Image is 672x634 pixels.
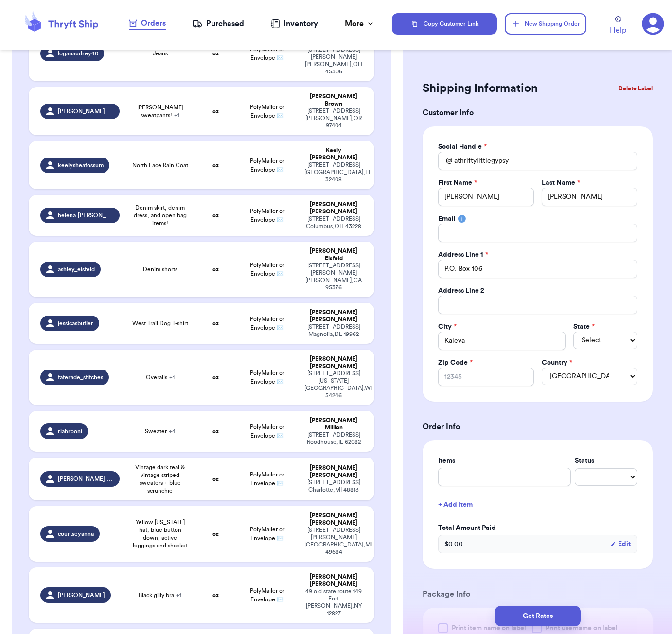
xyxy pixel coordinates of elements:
[58,591,105,599] span: [PERSON_NAME]
[139,591,181,599] span: Black gilly bra
[212,51,219,56] strong: oz
[58,427,82,435] span: riahrooni
[146,373,175,381] span: Overalls
[250,208,284,223] span: PolyMailer or Envelope ✉️
[610,16,626,36] a: Help
[610,24,626,36] span: Help
[505,13,586,35] button: New Shipping Order
[250,104,284,119] span: PolyMailer or Envelope ✉️
[304,588,363,617] div: 49 old state route 149 Fort [PERSON_NAME] , NY 12827
[250,424,284,439] span: PolyMailer or Envelope ✉️
[58,161,104,169] span: keelysheafossum
[169,428,176,434] span: + 4
[304,431,363,446] div: [STREET_ADDRESS] Roodhouse , IL 62082
[212,531,219,537] strong: oz
[129,18,166,30] a: Orders
[131,104,189,119] span: [PERSON_NAME] sweatpants!
[143,265,177,273] span: Denim shorts
[304,573,363,588] div: [PERSON_NAME] [PERSON_NAME]
[438,250,488,260] label: Address Line 1
[304,370,363,399] div: [STREET_ADDRESS] [US_STATE][GEOGRAPHIC_DATA] , WI 54246
[250,370,284,385] span: PolyMailer or Envelope ✉️
[176,592,181,598] span: + 1
[58,373,103,381] span: taterade_stitches
[250,262,284,277] span: PolyMailer or Envelope ✉️
[434,494,641,515] button: + Add Item
[438,286,484,296] label: Address Line 2
[304,355,363,370] div: [PERSON_NAME] [PERSON_NAME]
[495,606,581,626] button: Get Rates
[132,319,188,327] span: West Trail Dog T-shirt
[304,201,363,215] div: [PERSON_NAME] [PERSON_NAME]
[131,204,189,227] span: Denim skirt, denim dress, and open bag items!
[304,46,363,75] div: [STREET_ADDRESS][PERSON_NAME] [PERSON_NAME] , OH 45306
[438,178,477,188] label: First Name
[212,374,219,380] strong: oz
[438,214,456,224] label: Email
[212,592,219,598] strong: oz
[542,358,572,368] label: Country
[304,93,363,107] div: [PERSON_NAME] Brown
[304,512,363,527] div: [PERSON_NAME] [PERSON_NAME]
[438,368,533,386] input: 12345
[304,417,363,431] div: [PERSON_NAME] Million
[58,475,114,483] span: [PERSON_NAME].[PERSON_NAME]
[131,518,189,549] span: Yellow [US_STATE] hat, blue button down, active leggings and shacket
[250,588,284,602] span: PolyMailer or Envelope ✉️
[304,309,363,323] div: [PERSON_NAME] [PERSON_NAME]
[304,161,363,183] div: [STREET_ADDRESS] [GEOGRAPHIC_DATA] , FL 32408
[271,18,318,30] a: Inventory
[438,322,457,332] label: City
[304,247,363,262] div: [PERSON_NAME] Eisfeld
[615,78,656,99] button: Delete Label
[438,152,452,170] div: @
[250,158,284,173] span: PolyMailer or Envelope ✉️
[304,107,363,129] div: [STREET_ADDRESS] [PERSON_NAME] , OR 97404
[438,142,487,152] label: Social Handle
[304,147,363,161] div: Keely [PERSON_NAME]
[58,265,95,273] span: ashley_eisfeld
[129,18,166,29] div: Orders
[212,320,219,326] strong: oz
[212,428,219,434] strong: oz
[304,215,363,230] div: [STREET_ADDRESS] Columbus , OH 43228
[250,316,284,331] span: PolyMailer or Envelope ✉️
[192,18,244,30] a: Purchased
[58,50,98,57] span: loganaudrey40
[58,107,114,115] span: [PERSON_NAME]._.brown
[169,374,175,380] span: + 1
[573,322,595,332] label: State
[444,539,463,549] span: $ 0.00
[212,476,219,482] strong: oz
[304,323,363,338] div: [STREET_ADDRESS] Magnolia , DE 19962
[212,266,219,272] strong: oz
[423,588,653,600] h3: Package Info
[423,421,653,433] h3: Order Info
[250,472,284,486] span: PolyMailer or Envelope ✉️
[392,13,497,35] button: Copy Customer Link
[174,112,179,118] span: + 1
[438,456,571,466] label: Items
[153,50,168,57] span: Jeans
[58,211,114,219] span: helena.[PERSON_NAME].p.
[575,456,637,466] label: Status
[438,358,473,368] label: Zip Code
[423,81,538,96] h2: Shipping Information
[304,262,363,291] div: [STREET_ADDRESS][PERSON_NAME] [PERSON_NAME] , CA 95376
[542,178,580,188] label: Last Name
[212,108,219,114] strong: oz
[212,212,219,218] strong: oz
[610,539,631,549] button: Edit
[304,479,363,493] div: [STREET_ADDRESS] Charlotte , MI 48813
[132,161,188,169] span: North Face Rain Coat
[58,530,94,538] span: courtseyanna
[145,427,176,435] span: Sweater
[212,162,219,168] strong: oz
[58,319,93,327] span: jessicasbutler
[304,527,363,556] div: [STREET_ADDRESS][PERSON_NAME] [GEOGRAPHIC_DATA] , MI 49684
[345,18,375,30] div: More
[304,464,363,479] div: [PERSON_NAME] [PERSON_NAME]
[438,523,637,533] label: Total Amount Paid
